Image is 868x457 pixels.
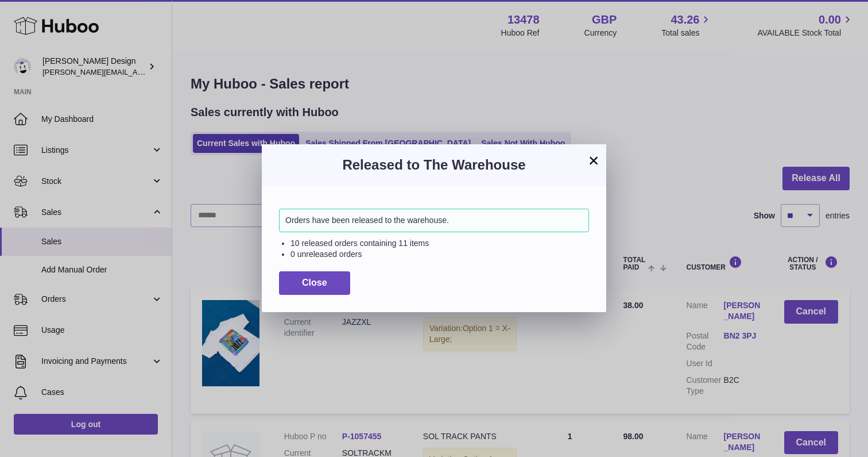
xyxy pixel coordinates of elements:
[279,271,350,295] button: Close
[279,156,589,174] h3: Released to The Warehouse
[290,238,589,249] li: 10 released orders containing 11 items
[302,278,327,287] span: Close
[290,249,589,260] li: 0 unreleased orders
[587,153,600,167] button: ×
[279,209,589,232] div: Orders have been released to the warehouse.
